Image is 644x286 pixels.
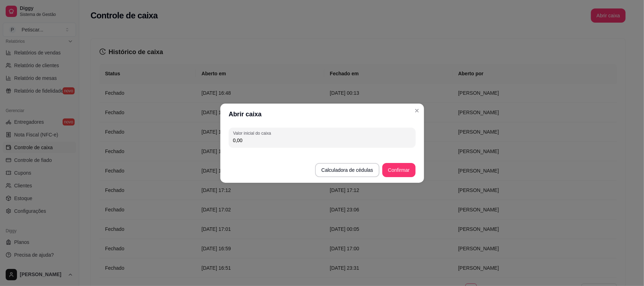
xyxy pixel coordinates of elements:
[233,130,273,136] label: Valor inicial do caixa
[220,104,424,125] header: Abrir caixa
[315,163,379,177] button: Calculadora de cédulas
[411,105,423,116] button: Close
[233,137,411,144] input: Valor inicial do caixa
[382,163,415,177] button: Confirmar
